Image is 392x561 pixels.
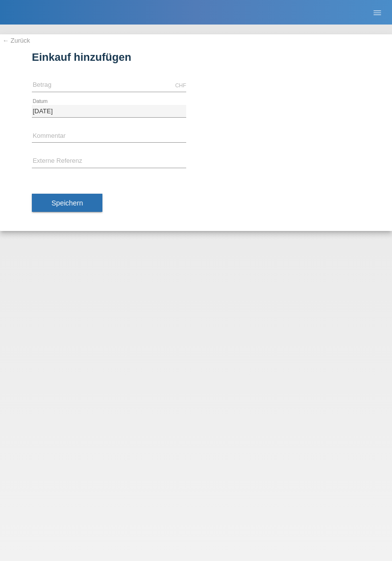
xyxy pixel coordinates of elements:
i: menu [372,8,382,18]
a: menu [367,9,387,15]
span: Speichern [51,199,83,207]
h1: Einkauf hinzufügen [32,51,360,63]
a: ← Zurück [2,37,30,44]
button: Speichern [32,194,102,212]
div: CHF [175,82,186,88]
